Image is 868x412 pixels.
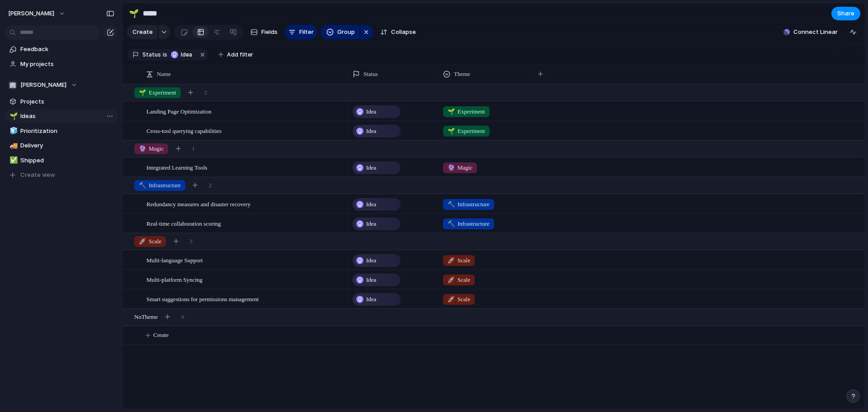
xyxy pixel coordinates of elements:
[5,57,118,71] a: My projects
[181,51,194,59] span: Idea
[132,28,153,37] span: Create
[448,275,470,284] span: Scale
[448,219,490,228] span: Infrastructure
[168,50,197,60] button: Idea
[448,163,472,172] span: Magic
[20,81,66,90] span: [PERSON_NAME]
[5,43,118,56] a: Feedback
[780,25,841,39] button: Connect Linear
[363,70,378,79] span: Status
[366,295,376,304] span: Idea
[139,88,176,97] span: Experiment
[8,112,17,121] button: 🌱
[142,51,161,59] span: Status
[366,256,376,265] span: Idea
[209,181,212,190] span: 2
[20,156,114,165] span: Shipped
[831,7,860,20] button: Share
[139,182,146,189] span: 🔨
[139,144,164,153] span: Magic
[146,162,208,172] span: Integrated Learning Tools
[9,155,16,166] div: ✅
[448,107,485,116] span: Experiment
[8,9,54,18] span: [PERSON_NAME]
[448,295,470,304] span: Scale
[337,28,355,37] span: Group
[139,181,181,190] span: Infrastructure
[139,145,146,152] span: 🔮
[366,200,376,209] span: Idea
[146,106,212,116] span: Landing Page Optimization
[5,109,118,123] a: 🌱Ideas
[163,51,167,59] span: is
[227,51,253,59] span: Add filter
[181,313,184,322] span: 0
[20,141,114,150] span: Delivery
[448,257,455,264] span: 🚀
[8,141,17,150] button: 🚚
[448,108,455,115] span: 🌱
[146,294,259,304] span: Smart suggestions for permissions management
[299,28,314,37] span: Filter
[366,219,376,228] span: Idea
[161,50,169,60] button: is
[448,276,455,283] span: 🚀
[448,128,455,134] span: 🌱
[139,89,146,96] span: 🌱
[9,111,16,122] div: 🌱
[5,154,118,167] a: ✅Shipped
[366,127,376,136] span: Idea
[153,331,169,340] span: Create
[5,124,118,138] a: 🧊Prioritization
[5,168,118,182] button: Create view
[127,6,141,21] button: 🌱
[8,127,17,136] button: 🧊
[285,25,317,39] button: Filter
[157,70,171,79] span: Name
[146,199,250,209] span: Redundancy measures and disaster recovery
[134,313,158,322] span: No Theme
[454,70,470,79] span: Theme
[366,107,376,116] span: Idea
[4,6,70,21] button: [PERSON_NAME]
[5,139,118,152] a: 🚚Delivery
[448,201,455,208] span: 🔨
[8,156,17,165] button: ✅
[20,127,114,136] span: Prioritization
[146,274,203,284] span: Multi-platform Syncing
[448,200,490,209] span: Infrastructure
[391,28,416,37] span: Collapse
[448,296,455,303] span: 🚀
[146,125,222,136] span: Cross-tool querying capabilities
[20,97,114,106] span: Projects
[321,25,359,39] button: Group
[192,144,195,153] span: 1
[5,95,118,109] a: Projects
[8,81,17,90] div: 🏢
[20,45,114,54] span: Feedback
[448,220,455,227] span: 🔨
[9,126,16,136] div: 🧊
[448,256,470,265] span: Scale
[189,237,193,246] span: 3
[204,88,208,97] span: 2
[448,127,485,136] span: Experiment
[20,170,55,180] span: Create view
[129,7,139,19] div: 🌱
[213,48,259,61] button: Add filter
[261,28,278,37] span: Fields
[247,25,281,39] button: Fields
[146,255,203,265] span: Multi-language Support
[139,237,161,246] span: Scale
[5,78,118,92] button: 🏢[PERSON_NAME]
[366,275,376,284] span: Idea
[20,60,114,69] span: My projects
[793,28,838,37] span: Connect Linear
[837,9,854,18] span: Share
[146,218,221,228] span: Real-time collaboration scoring
[139,238,146,245] span: 🚀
